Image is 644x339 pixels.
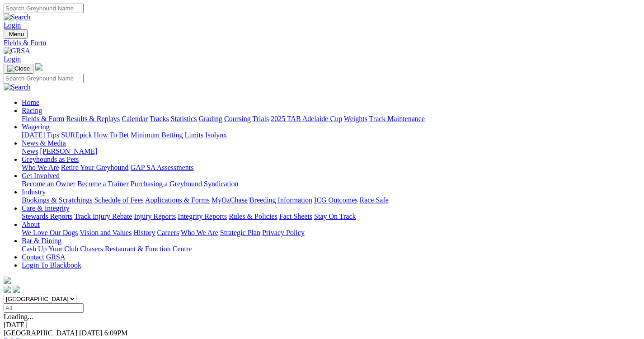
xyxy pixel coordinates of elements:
img: GRSA [4,47,30,55]
a: SUREpick [61,131,92,139]
button: Toggle navigation [4,29,28,39]
a: Minimum Betting Limits [131,131,203,139]
a: Race Safe [359,196,388,204]
a: Trials [252,115,269,122]
a: News & Media [22,139,66,147]
img: twitter.svg [13,286,20,293]
span: Loading... [4,313,33,320]
a: Industry [22,188,46,196]
div: Greyhounds as Pets [22,164,640,172]
div: Wagering [22,131,640,139]
a: Who We Are [181,229,218,236]
a: Statistics [171,115,197,122]
img: logo-grsa-white.png [4,277,11,284]
a: Careers [157,229,179,236]
a: Care & Integrity [22,204,70,212]
a: Wagering [22,123,50,131]
input: Search [4,74,84,83]
div: Get Involved [22,180,640,188]
a: [PERSON_NAME] [40,147,97,155]
a: ICG Outcomes [314,196,357,204]
a: Calendar [122,115,148,122]
a: About [22,221,40,228]
a: Rules & Policies [229,212,277,220]
a: Fields & Form [22,115,64,122]
a: 2025 TAB Adelaide Cup [271,115,342,122]
a: Stay On Track [314,212,356,220]
div: Industry [22,196,640,204]
a: Contact GRSA [22,253,65,261]
div: Care & Integrity [22,212,640,221]
a: [DATE] Tips [22,131,59,139]
a: Privacy Policy [262,229,305,236]
a: Get Involved [22,172,60,179]
a: Applications & Forms [145,196,210,204]
input: Select date [4,303,84,313]
a: Vision and Values [80,229,132,236]
div: Bar & Dining [22,245,640,253]
span: 6:09PM [104,329,128,337]
a: Breeding Information [249,196,312,204]
a: Chasers Restaurant & Function Centre [80,245,192,253]
a: Injury Reports [134,212,176,220]
a: Track Maintenance [369,115,425,122]
a: Become a Trainer [77,180,129,188]
a: Weights [344,115,367,122]
span: [DATE] [79,329,103,337]
a: Coursing [224,115,251,122]
div: Racing [22,115,640,123]
a: History [133,229,155,236]
a: Fact Sheets [279,212,312,220]
span: [GEOGRAPHIC_DATA] [4,329,77,337]
a: Results & Replays [66,115,120,122]
img: Search [4,83,31,91]
a: Track Injury Rebate [74,212,132,220]
div: About [22,229,640,237]
img: logo-grsa-white.png [35,63,42,71]
a: Syndication [204,180,238,188]
button: Toggle navigation [4,64,33,74]
input: Search [4,4,84,13]
a: Retire Your Greyhound [61,164,129,171]
div: News & Media [22,147,640,155]
a: MyOzChase [212,196,248,204]
a: How To Bet [94,131,129,139]
a: Racing [22,107,42,114]
a: We Love Our Dogs [22,229,78,236]
a: Bar & Dining [22,237,61,245]
a: Login To Blackbook [22,261,81,269]
a: Stewards Reports [22,212,72,220]
a: Purchasing a Greyhound [131,180,202,188]
a: GAP SA Assessments [131,164,194,171]
div: [DATE] [4,321,640,329]
a: Home [22,99,39,106]
a: Login [4,21,21,29]
a: Schedule of Fees [94,196,143,204]
a: Integrity Reports [178,212,227,220]
a: Who We Are [22,164,59,171]
a: Grading [199,115,222,122]
a: Fields & Form [4,39,640,47]
a: Bookings & Scratchings [22,196,92,204]
a: Login [4,55,21,63]
span: Menu [9,31,24,38]
a: Isolynx [205,131,227,139]
img: Search [4,13,31,21]
a: Greyhounds as Pets [22,155,79,163]
a: Cash Up Your Club [22,245,78,253]
a: Strategic Plan [220,229,260,236]
a: News [22,147,38,155]
img: Close [7,65,30,72]
a: Tracks [150,115,169,122]
a: Become an Owner [22,180,75,188]
img: facebook.svg [4,286,11,293]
